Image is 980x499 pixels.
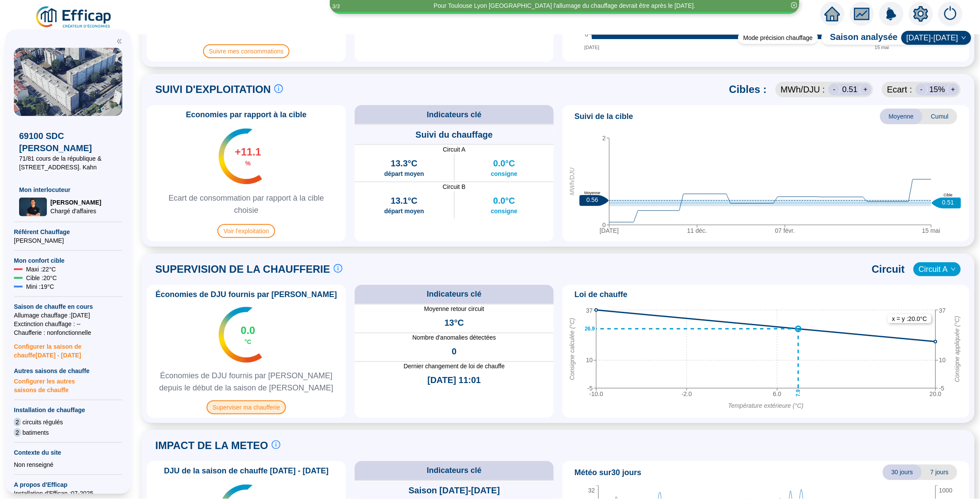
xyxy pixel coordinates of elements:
img: indicateur températures [219,307,263,363]
span: Chargé d'affaires [50,207,101,215]
span: setting [913,6,929,22]
span: 0.51 [842,83,858,96]
img: alerts [879,2,904,26]
span: Circuit A [919,263,956,276]
span: Chaufferie : non fonctionnelle [14,328,122,337]
span: Superviser ma chaufferie [207,400,286,414]
tspan: 1000 [939,487,953,494]
span: Saison analysée [822,31,898,45]
span: home [825,6,840,22]
span: [PERSON_NAME] [50,198,101,207]
div: + [947,83,959,96]
span: [PERSON_NAME] [14,236,122,245]
span: 69100 SDC [PERSON_NAME] [19,130,117,154]
span: Saison [DATE]-[DATE] [408,485,500,497]
span: Indicateurs clé [427,465,481,477]
span: 13.1°C [391,195,418,207]
span: Suivi de la cible [575,110,633,122]
span: 71/81 cours de la république & [STREET_ADDRESS]. Kahn [19,154,117,172]
tspan: 0 [585,31,589,38]
img: Chargé d'affaires [19,198,47,216]
text: 26.9 [585,326,595,332]
span: batiments [23,428,49,437]
span: [DATE] 11:01 [428,374,481,387]
tspan: 11 déc. [687,227,707,234]
tspan: 15 mai [875,45,889,50]
span: Economies par rapport à la cible [181,109,312,121]
span: info-circle [334,264,342,273]
div: - [916,83,928,96]
span: départ moyen [384,169,424,178]
text: 0.56 [586,197,598,204]
span: 30 jours [883,465,922,480]
tspan: [DATE] [600,227,619,234]
text: 0.51 [942,199,954,206]
span: Mon interlocuteur [19,185,117,194]
span: Circuit [872,262,905,276]
div: Mode précision chauffage [738,32,818,44]
span: Maxi : 22 °C [26,265,56,274]
span: Dernier changement de loi de chauffe [355,362,554,371]
span: consigne [491,169,517,178]
span: 0.0 [241,324,255,337]
span: Cibles : [729,83,767,96]
tspan: 10 [586,357,593,364]
text: 7.9 [796,390,802,397]
span: 13°C [444,317,464,329]
span: 2 [14,428,21,437]
div: Pour Toulouse Lyon [GEOGRAPHIC_DATA] l'allumage du chauffage devrait être après le [DATE]. [434,1,695,10]
span: close-circle [791,2,797,8]
tspan: -10.0 [589,390,603,397]
span: départ moyen [384,207,424,215]
tspan: -5 [939,385,945,392]
span: down [961,35,967,40]
span: Économies de DJU fournis par [PERSON_NAME] depuis le début de la saison de [PERSON_NAME] [150,370,342,394]
tspan: 2 [602,135,606,142]
span: Autres saisons de chauffe [14,367,122,375]
span: circuits régulés [23,418,63,426]
span: info-circle [274,84,283,93]
span: Exctinction chauffage : -- [14,320,122,328]
span: 13.3°C [391,157,418,169]
span: SUIVI D'EXPLOITATION [155,83,271,96]
span: Contexte du site [14,448,122,457]
span: Nombre d'anomalies détectées [355,334,554,342]
span: Indicateurs clé [427,288,481,301]
div: Non renseigné [14,460,122,469]
span: Configurer la saison de chauffe [DATE] - [DATE] [14,337,122,360]
span: 7 jours [922,465,957,480]
tspan: Température extérieure (°C) [728,402,804,409]
span: Indicateurs clé [427,109,481,121]
span: Moyenne retour circuit [355,305,554,314]
span: Moyenne [880,109,923,124]
span: Suivi du chauffage [416,129,493,141]
span: Cumul [923,109,957,124]
span: 15 % [930,83,945,96]
tspan: 10 [939,357,946,364]
tspan: 07 févr. [775,227,795,234]
span: MWh /DJU : [781,83,825,96]
span: 0.0°C [493,157,515,169]
span: Suivre mes consommations [203,44,290,58]
text: Cible [944,193,953,198]
span: info-circle [272,440,280,449]
span: Voir l'exploitation [217,224,275,238]
text: Moyenne [584,191,600,195]
span: double-left [116,38,122,44]
div: - [829,83,841,96]
span: Météo sur 30 jours [575,466,641,479]
span: Circuit A [355,145,554,154]
span: IMPACT DE LA METEO [155,439,268,453]
span: Cible : 20 °C [26,274,57,282]
tspan: MWh/DJU [569,167,576,195]
tspan: -2.0 [681,390,692,397]
tspan: 6.0 [773,390,782,397]
span: % [245,159,250,168]
span: A propos d'Efficap [14,480,122,489]
img: alerts [938,2,963,26]
tspan: 15 mai [922,227,941,234]
span: 0.0°C [493,195,515,207]
span: down [951,267,956,272]
img: efficap energie logo [35,5,113,30]
span: °C [245,337,252,346]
